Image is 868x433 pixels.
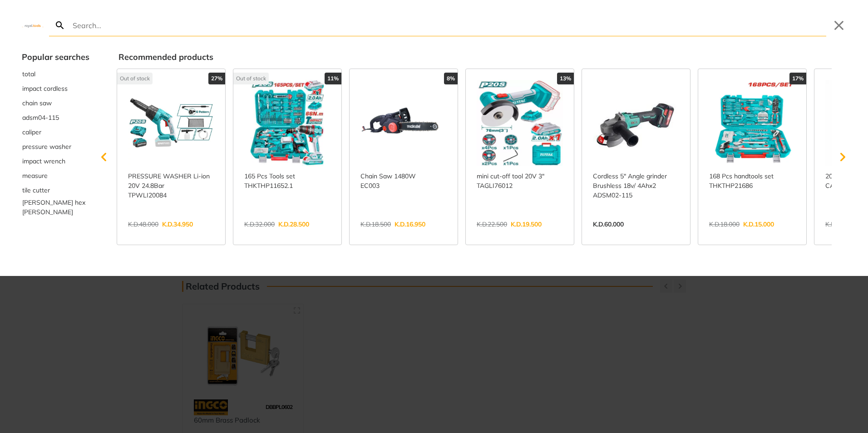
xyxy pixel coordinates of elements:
[833,148,852,166] svg: Scroll right
[22,110,89,125] button: Select suggestion: adsm04-115
[95,148,113,166] svg: Scroll left
[22,98,52,108] span: chain saw
[22,51,89,63] div: Popular searches
[22,197,89,217] div: Suggestion: ingco hex shank
[54,20,65,31] svg: Search
[789,73,806,84] div: 17%
[22,128,41,137] span: caliper
[22,171,48,181] span: measure
[444,73,458,84] div: 8%
[22,96,89,110] button: Select suggestion: chain saw
[22,69,35,79] span: total
[22,125,89,139] button: Select suggestion: caliper
[22,125,89,139] div: Suggestion: caliper
[22,110,89,125] div: Suggestion: adsm04-115
[117,73,153,84] div: Out of stock
[22,168,89,183] div: Suggestion: measure
[22,198,89,217] span: [PERSON_NAME] hex [PERSON_NAME]
[22,197,89,217] button: Select suggestion: ingco hex shank
[22,67,89,81] div: Suggestion: total
[22,67,89,81] button: Select suggestion: total
[118,51,846,63] div: Recommended products
[22,23,44,27] img: Close
[22,183,89,197] button: Select suggestion: tile cutter
[22,139,89,154] div: Suggestion: pressure washer
[325,73,341,84] div: 11%
[832,18,846,33] button: Close
[233,73,269,84] div: Out of stock
[22,139,89,154] button: Select suggestion: pressure washer
[22,84,68,93] span: impact cordless
[557,73,574,84] div: 13%
[22,157,65,166] span: impact wrench
[22,183,89,197] div: Suggestion: tile cutter
[22,81,89,96] button: Select suggestion: impact cordless
[22,81,89,96] div: Suggestion: impact cordless
[22,154,89,168] div: Suggestion: impact wrench
[208,73,225,84] div: 27%
[22,113,59,123] span: adsm04-115
[71,15,826,36] input: Search…
[22,186,50,195] span: tile cutter
[22,154,89,168] button: Select suggestion: impact wrench
[22,96,89,110] div: Suggestion: chain saw
[22,142,71,152] span: pressure washer
[22,168,89,183] button: Select suggestion: measure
